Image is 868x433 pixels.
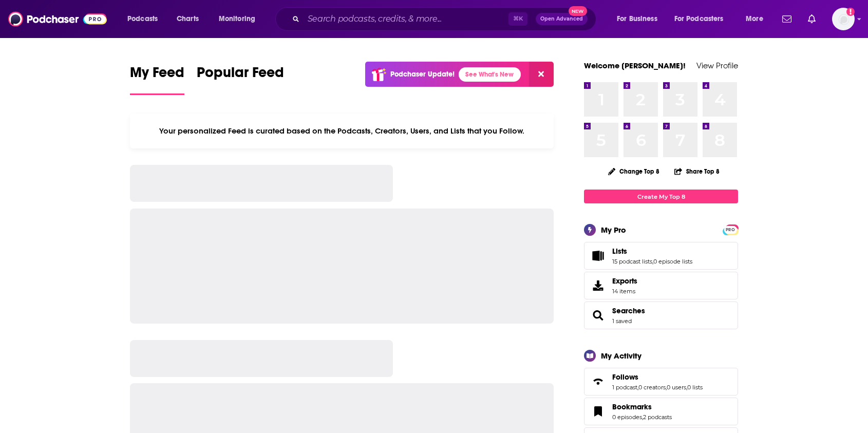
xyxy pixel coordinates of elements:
p: Podchaser Update! [390,70,455,79]
div: My Pro [601,225,626,235]
a: Searches [588,308,608,323]
button: open menu [120,11,171,27]
a: 1 saved [612,317,632,325]
a: 0 episodes [612,413,642,421]
a: View Profile [696,61,738,70]
a: My Feed [130,64,184,95]
span: Podcasts [127,12,158,26]
span: New [569,6,587,16]
span: For Podcasters [674,12,724,26]
span: Popular Feed [197,64,284,87]
span: Exports [588,278,608,293]
a: Lists [588,249,608,263]
a: 2 podcasts [643,413,672,421]
button: Open AdvancedNew [536,13,588,25]
svg: Add a profile image [846,8,855,16]
span: , [637,384,638,391]
span: Lists [612,247,627,256]
span: My Feed [130,64,184,87]
a: Show notifications dropdown [778,10,796,28]
a: Follows [612,372,703,382]
img: User Profile [832,8,855,30]
a: Exports [584,272,738,299]
span: Bookmarks [612,402,652,411]
span: Exports [612,276,637,286]
span: For Business [617,12,657,26]
span: Charts [177,12,199,26]
div: Your personalized Feed is curated based on the Podcasts, Creators, Users, and Lists that you Follow. [130,114,554,148]
a: 0 episode lists [653,258,692,265]
input: Search podcasts, credits, & more... [304,11,508,27]
a: Lists [612,247,692,256]
span: Lists [584,242,738,270]
a: 0 lists [687,384,703,391]
button: Share Top 8 [674,161,720,181]
a: Create My Top 8 [584,190,738,203]
a: Welcome [PERSON_NAME]! [584,61,686,70]
span: , [642,413,643,421]
a: Bookmarks [588,404,608,419]
a: PRO [724,225,737,233]
button: Change Top 8 [602,165,666,178]
button: open menu [739,11,776,27]
a: Searches [612,306,645,315]
a: Bookmarks [612,402,672,411]
span: Monitoring [219,12,255,26]
a: 15 podcast lists [612,258,652,265]
span: Follows [612,372,638,382]
a: See What's New [459,67,521,82]
button: Show profile menu [832,8,855,30]
a: Follows [588,374,608,389]
span: 14 items [612,288,637,295]
button: open menu [610,11,670,27]
span: Bookmarks [584,398,738,425]
span: More [746,12,763,26]
span: , [666,384,667,391]
span: Follows [584,368,738,396]
a: Popular Feed [197,64,284,95]
a: 0 creators [638,384,666,391]
a: 1 podcast [612,384,637,391]
span: Open Advanced [540,16,583,22]
span: , [652,258,653,265]
div: My Activity [601,351,641,361]
button: open menu [668,11,739,27]
span: PRO [724,226,737,234]
span: , [686,384,687,391]
a: 0 users [667,384,686,391]
div: Search podcasts, credits, & more... [285,7,606,31]
span: Logged in as saraatspark [832,8,855,30]
a: Show notifications dropdown [804,10,820,28]
button: open menu [212,11,269,27]
span: Searches [584,302,738,329]
img: Podchaser - Follow, Share and Rate Podcasts [8,9,107,29]
span: ⌘ K [508,12,527,26]
a: Charts [170,11,205,27]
